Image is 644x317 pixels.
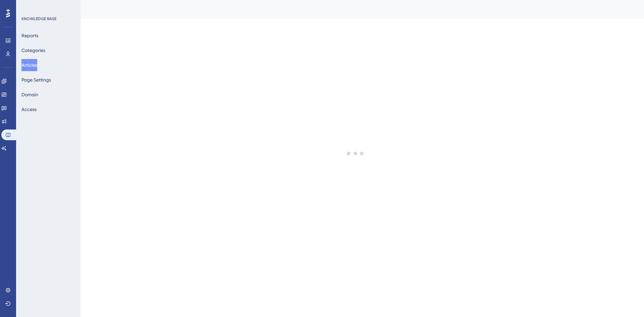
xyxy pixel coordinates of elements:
[21,74,51,86] button: Page Settings
[21,16,56,21] div: KNOWLEDGE BASE
[21,59,37,71] button: Articles
[21,30,38,42] button: Reports
[21,89,38,101] button: Domain
[21,103,37,115] button: Access
[21,44,45,56] button: Categories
